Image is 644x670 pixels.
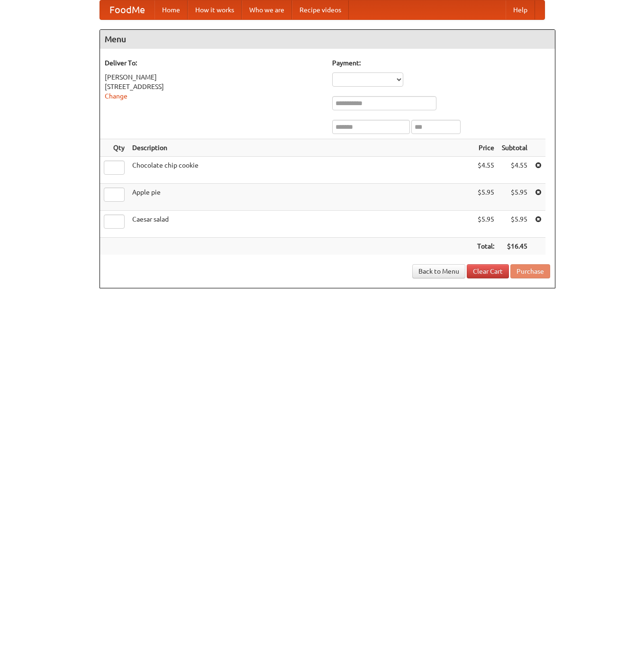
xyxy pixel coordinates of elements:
[128,184,473,211] td: Apple pie
[498,157,531,184] td: $4.55
[292,0,349,19] a: Recipe videos
[105,58,323,68] h5: Deliver To:
[105,72,323,82] div: [PERSON_NAME]
[498,184,531,211] td: $5.95
[100,139,128,157] th: Qty
[128,139,473,157] th: Description
[154,0,188,19] a: Home
[473,139,498,157] th: Price
[506,0,535,19] a: Help
[100,30,555,49] h4: Menu
[473,184,498,211] td: $5.95
[498,211,531,238] td: $5.95
[473,238,498,255] th: Total:
[100,0,154,19] a: FoodMe
[105,92,127,100] a: Change
[498,139,531,157] th: Subtotal
[128,211,473,238] td: Caesar salad
[242,0,292,19] a: Who we are
[510,264,550,278] button: Purchase
[473,211,498,238] td: $5.95
[467,264,509,278] a: Clear Cart
[332,58,550,68] h5: Payment:
[473,157,498,184] td: $4.55
[188,0,242,19] a: How it works
[105,82,323,91] div: [STREET_ADDRESS]
[128,157,473,184] td: Chocolate chip cookie
[498,238,531,255] th: $16.45
[412,264,465,278] a: Back to Menu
